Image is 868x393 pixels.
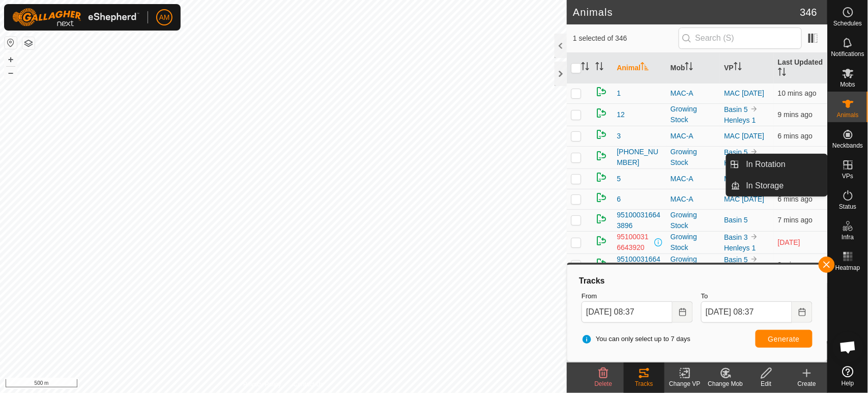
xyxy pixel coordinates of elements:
[671,232,716,253] div: Growing Stock
[671,88,716,99] div: MAC-A
[595,380,613,387] span: Delete
[778,153,813,161] span: 22 Sept 2025, 8:29 am
[671,131,716,142] div: MAC-A
[595,64,603,72] p-sorticon: Activate to sort
[778,89,817,97] span: 22 Sept 2025, 8:26 am
[613,53,666,83] th: Animal
[595,107,607,119] img: returning on
[727,154,827,175] li: In Rotation
[727,176,827,196] li: In Storage
[831,51,864,57] span: Notifications
[778,69,786,77] p-sorticon: Activate to sort
[787,379,827,388] div: Create
[595,150,607,162] img: returning on
[685,64,693,72] p-sorticon: Activate to sort
[582,291,693,301] label: From
[778,261,813,269] span: 22 Sept 2025, 8:28 am
[617,147,662,168] span: [PHONE_NUMBER]
[595,171,607,183] img: returning on
[778,238,800,246] span: 20 Sept 2025, 11:25 pm
[750,255,758,263] img: to
[756,330,813,348] button: Generate
[720,53,773,83] th: VP
[724,175,764,183] a: MAC [DATE]
[734,64,742,72] p-sorticon: Activate to sort
[842,234,854,240] span: Infra
[839,204,856,210] span: Status
[5,53,17,66] button: +
[22,37,35,49] button: Map Layers
[750,148,758,156] img: to
[617,232,652,253] span: 951000316643920
[746,379,787,388] div: Edit
[701,291,813,301] label: To
[595,257,607,269] img: returning on
[243,380,281,389] a: Privacy Policy
[664,379,705,388] div: Change VP
[778,110,813,119] span: 22 Sept 2025, 8:27 am
[835,265,860,271] span: Heatmap
[724,256,748,264] a: Basin 5
[617,254,662,275] span: 951000316647750
[778,216,813,224] span: 22 Sept 2025, 8:29 am
[595,235,607,247] img: returning on
[573,6,800,18] h2: Animals
[724,89,764,97] a: MAC [DATE]
[833,20,862,26] span: Schedules
[641,64,649,72] p-sorticon: Activate to sort
[724,233,748,241] a: Basin 3
[617,88,621,99] span: 1
[750,233,758,241] img: to
[746,180,784,192] span: In Storage
[774,53,827,83] th: Last Updated
[667,53,720,83] th: Mob
[778,195,813,203] span: 22 Sept 2025, 8:30 am
[595,191,607,204] img: returning on
[833,332,863,362] div: Open chat
[671,147,716,168] div: Growing Stock
[724,244,756,252] a: Henleys 1
[832,143,863,149] span: Neckbands
[740,176,827,196] a: In Storage
[294,380,324,389] a: Contact Us
[581,64,589,72] p-sorticon: Activate to sort
[673,301,693,323] button: Choose Date
[582,334,690,344] span: You can only select up to 7 days
[724,132,764,140] a: MAC [DATE]
[617,194,621,205] span: 6
[595,213,607,225] img: returning on
[595,128,607,141] img: returning on
[671,254,716,275] div: Growing Stock
[577,275,817,287] div: Tracks
[573,33,678,44] span: 1 selected of 346
[595,86,607,98] img: returning on
[679,27,802,49] input: Search (S)
[617,131,621,142] span: 3
[842,173,853,179] span: VPs
[617,210,662,231] span: 951000316643896
[12,8,139,26] img: Gallagher Logo
[842,380,854,386] span: Help
[724,105,748,114] a: Basin 5
[5,37,17,49] button: Reset Map
[724,116,756,124] a: Henleys 1
[624,379,664,388] div: Tracks
[768,335,800,343] span: Generate
[724,216,748,224] a: Basin 5
[828,362,868,390] a: Help
[778,132,813,140] span: 22 Sept 2025, 8:30 am
[746,158,786,171] span: In Rotation
[740,154,827,175] a: In Rotation
[724,159,756,167] a: Henleys 1
[671,174,716,184] div: MAC-A
[5,67,17,79] button: –
[617,174,621,184] span: 5
[750,105,758,113] img: to
[617,109,625,120] span: 12
[841,81,855,88] span: Mobs
[724,148,748,156] a: Basin 5
[671,104,716,125] div: Growing Stock
[837,112,859,118] span: Animals
[159,12,170,23] span: AM
[671,194,716,205] div: MAC-A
